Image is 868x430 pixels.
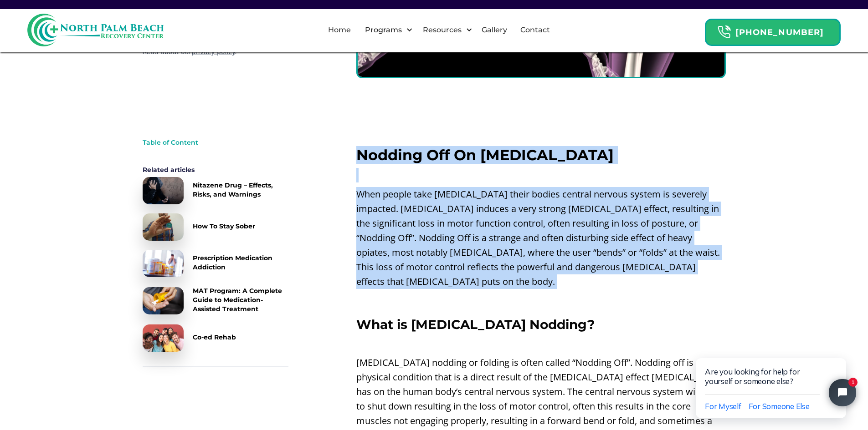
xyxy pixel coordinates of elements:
div: Related articles [143,165,288,174]
a: How To Stay Sober [143,213,288,241]
div: Prescription Medication Addiction [193,253,288,272]
strong: [PHONE_NUMBER] [735,27,824,37]
div: MAT Program: A Complete Guide to Medication-Assisted Treatment [193,286,288,314]
div: Programs [363,25,404,35]
div: Resources [421,25,464,35]
img: Header Calendar Icons [717,25,731,39]
iframe: Tidio Chat [677,329,868,430]
a: Prescription Medication Addiction [143,250,288,277]
div: Table of Content [143,138,288,147]
strong: What is [MEDICAL_DATA] Nodding? [356,317,595,332]
div: Programs [357,15,415,45]
div: Co-ed Rehab [193,333,236,342]
a: Header Calendar Icons[PHONE_NUMBER] [705,14,841,46]
div: How To Stay Sober [193,222,255,231]
a: Nitazene Drug – Effects, Risks, and Warnings [143,177,288,204]
p: ‍ [356,336,726,351]
a: Home [323,15,356,45]
div: Nitazene Drug – Effects, Risks, and Warnings [193,181,288,199]
a: Gallery [476,15,513,45]
a: Contact [515,15,555,45]
div: Resources [415,15,475,45]
p: When people take [MEDICAL_DATA] their bodies central nervous system is severely impacted. [MEDICA... [356,187,726,289]
a: Co-ed Rehab [143,324,288,352]
h2: Nodding Off On [MEDICAL_DATA] [356,147,726,163]
p: ‍ [356,168,726,182]
a: MAT Program: A Complete Guide to Medication-Assisted Treatment [143,286,288,315]
p: ‍ [356,293,726,308]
